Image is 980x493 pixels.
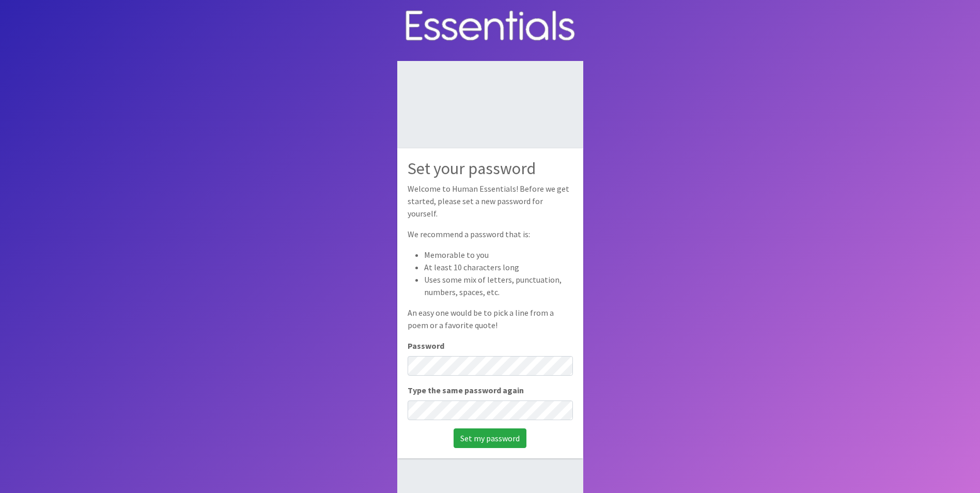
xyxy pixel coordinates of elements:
li: At least 10 characters long [424,261,573,273]
p: Welcome to Human Essentials! Before we get started, please set a new password for yourself. [408,182,573,220]
p: We recommend a password that is: [408,228,573,240]
input: Set my password [454,428,526,448]
p: An easy one would be to pick a line from a poem or a favorite quote! [408,306,573,331]
h2: Set your password [408,159,573,178]
label: Type the same password again [408,384,524,396]
li: Memorable to you [424,249,573,261]
li: Uses some mix of letters, punctuation, numbers, spaces, etc. [424,273,573,298]
label: Password [408,340,444,352]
